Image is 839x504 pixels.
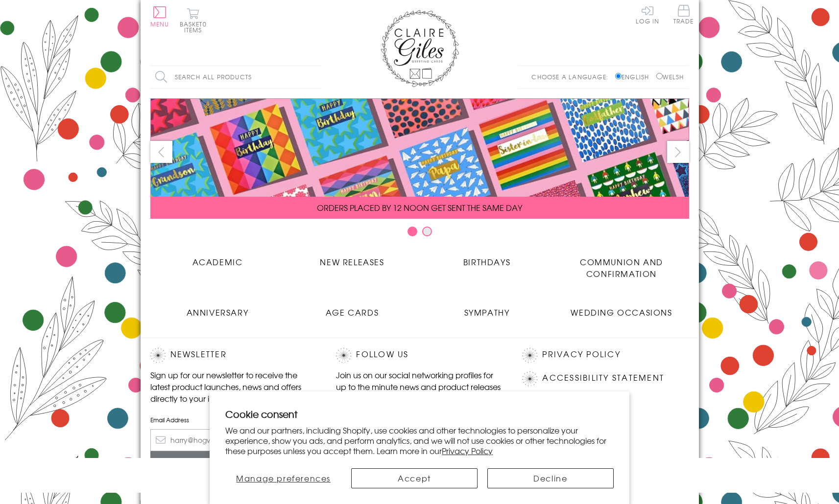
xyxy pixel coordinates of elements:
[571,306,672,318] span: Wedding Occasions
[225,468,341,488] button: Manage preferences
[542,371,664,385] a: Accessibility Statement
[184,20,207,34] span: 0 items
[554,299,689,318] a: Wedding Occasions
[656,73,663,79] input: Welsh
[150,226,689,241] div: Carousel Pagination
[225,425,614,456] p: We and our partners, including Shopify, use cookies and other technologies to personalize your ex...
[150,369,317,404] p: Sign up for our newsletter to receive the latest product launches, news and offers directly to yo...
[285,299,420,318] a: Age Cards
[464,306,510,318] span: Sympathy
[422,227,432,236] button: Carousel Page 2
[336,348,503,363] h2: Follow Us
[150,66,322,88] input: Search all products
[150,20,169,28] span: Menu
[615,73,622,79] input: English
[225,407,614,421] h2: Cookie consent
[150,451,317,473] input: Subscribe
[285,249,420,268] a: New Releases
[351,468,478,488] button: Accept
[673,5,694,24] span: Trade
[667,141,689,163] button: next
[673,5,694,26] a: Trade
[636,5,659,24] a: Log In
[336,369,503,404] p: Join us on our social networking profiles for up to the minute news and product releases the mome...
[420,249,554,268] a: Birthdays
[236,472,331,484] span: Manage preferences
[150,429,317,451] input: harry@hogwarts.edu
[656,72,684,81] label: Welsh
[487,468,614,488] button: Decline
[531,72,613,81] p: Choose a language:
[150,6,169,27] button: Menu
[187,306,249,318] span: Anniversary
[615,72,654,81] label: English
[420,299,554,318] a: Sympathy
[317,202,522,213] span: ORDERS PLACED BY 12 NOON GET SENT THE SAME DAY
[381,10,459,87] img: Claire Giles Greetings Cards
[150,348,317,363] h2: Newsletter
[320,256,384,268] span: New Releases
[326,306,379,318] span: Age Cards
[463,256,510,268] span: Birthdays
[442,445,493,457] a: Privacy Policy
[192,256,243,268] span: Academic
[580,256,663,279] span: Communion and Confirmation
[150,141,172,163] button: prev
[150,415,317,424] label: Email Address
[408,227,417,236] button: Carousel Page 1 (Current Slide)
[150,299,285,318] a: Anniversary
[554,249,689,279] a: Communion and Confirmation
[542,348,620,361] a: Privacy Policy
[312,66,322,88] input: Search
[150,249,285,268] a: Academic
[180,8,207,33] button: Basket0 items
